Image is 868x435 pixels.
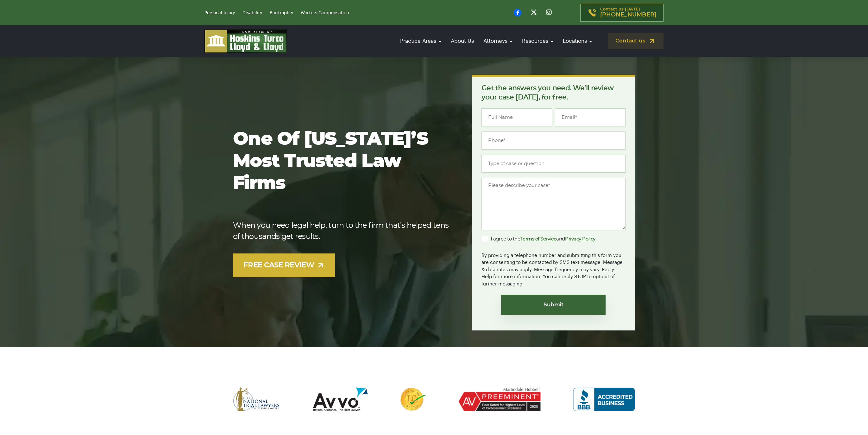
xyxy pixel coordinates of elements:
[313,387,368,411] img: AVVO
[481,248,626,288] div: By providing a telephone number and submitting this form you are consenting to be contacted by SM...
[481,155,626,173] input: Type of case or question
[233,253,335,277] a: FREE CASE REVIEW
[480,32,516,50] a: Attorneys
[400,387,426,411] img: Lead Counsel Rated
[233,128,452,195] h1: One of [US_STATE]’s most trusted law firms
[204,29,287,53] img: logo
[481,84,626,102] p: Get the answers you need. We’ll review your case [DATE], for free.
[481,108,552,126] input: Full Name
[233,220,452,242] p: When you need legal help, turn to the firm that’s helped tens of thousands get results.
[301,11,349,15] a: Workers Compensation
[555,108,626,126] input: Email*
[608,33,664,49] a: Contact us
[270,11,293,15] a: Bankruptcy
[397,32,444,50] a: Practice Areas
[242,11,262,15] a: Disability
[317,261,324,269] img: arrow-up-right-light.svg
[519,32,557,50] a: Resources
[600,7,656,18] p: Contact us [DATE]
[560,32,595,50] a: Locations
[204,11,235,15] a: Personal Injury
[600,12,656,18] span: [PHONE_NUMBER]
[481,131,626,150] input: Phone*
[481,235,595,243] label: I agree to the and
[580,4,664,22] a: Contact us [DATE][PHONE_NUMBER]
[520,237,557,241] a: Terms of Service
[501,295,606,315] input: Submit
[448,32,477,50] a: About Us
[233,387,281,411] img: The National Trial Lawyers Top 100 Trial Lawyers
[565,237,595,241] a: Privacy Policy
